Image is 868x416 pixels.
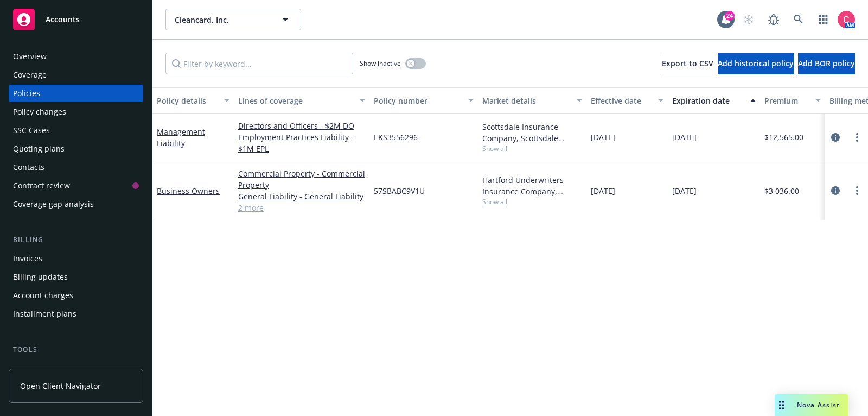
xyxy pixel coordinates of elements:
a: circleInformation [829,131,842,144]
div: Expiration date [672,95,744,106]
button: Premium [760,87,825,114]
a: Policy changes [9,103,143,121]
div: Contacts [13,159,44,176]
span: [DATE] [591,185,615,197]
span: $12,565.00 [764,131,803,143]
a: Employment Practices Liability - $1M EPL [238,131,365,154]
div: Billing updates [13,268,68,286]
a: more [851,184,864,197]
div: Hartford Underwriters Insurance Company, Hartford Insurance Group [482,174,582,197]
a: Business Owners [157,186,220,196]
span: [DATE] [672,131,697,143]
a: 2 more [238,202,365,213]
span: Nova Assist [797,400,840,409]
a: Coverage [9,66,143,84]
span: Accounts [46,15,80,24]
span: [DATE] [672,185,697,197]
div: Billing [9,235,143,245]
div: Effective date [591,95,652,106]
button: Lines of coverage [234,87,369,114]
a: Management Liability [157,127,205,148]
a: Billing updates [9,268,143,286]
div: Installment plans [13,305,76,323]
div: Policy details [157,95,218,106]
span: Open Client Navigator [20,380,101,392]
a: Contract review [9,177,143,194]
div: Scottsdale Insurance Company, Scottsdale Insurance Company (Nationwide), E-Risk Services, RT Spec... [482,121,582,144]
div: SSC Cases [13,122,50,139]
span: EKS3556296 [374,131,418,143]
div: Overview [13,48,47,65]
div: Policies [13,85,40,102]
button: Expiration date [668,87,760,114]
div: Contract review [13,177,70,194]
a: circleInformation [829,184,842,197]
a: Switch app [813,9,834,30]
a: Contacts [9,159,143,176]
a: Quoting plans [9,140,143,157]
button: Add BOR policy [798,53,855,74]
span: Add historical policy [718,58,794,68]
div: Coverage gap analysis [13,196,94,213]
button: Cleancard, Inc. [165,9,301,30]
a: Overview [9,48,143,65]
button: Policy number [369,87,478,114]
div: Tools [9,344,143,355]
a: Report a Bug [763,9,784,30]
a: Manage files [9,360,143,377]
a: SSC Cases [9,122,143,139]
a: Coverage gap analysis [9,196,143,213]
div: Policy number [374,95,462,106]
a: more [851,131,864,144]
span: 57SBABC9V1U [374,185,425,197]
a: Accounts [9,4,143,35]
div: Account charges [13,287,73,304]
span: Add BOR policy [798,58,855,68]
span: Show all [482,197,582,206]
button: Nova Assist [775,394,848,416]
a: Installment plans [9,305,143,323]
a: Search [788,9,809,30]
span: Show inactive [360,59,401,68]
div: Invoices [13,250,42,267]
span: Show all [482,144,582,153]
a: Directors and Officers - $2M DO [238,120,365,131]
div: Coverage [13,66,47,84]
button: Export to CSV [662,53,713,74]
div: Quoting plans [13,140,65,157]
button: Market details [478,87,586,114]
span: Export to CSV [662,58,713,68]
span: [DATE] [591,131,615,143]
div: Market details [482,95,570,106]
div: Manage files [13,360,59,377]
div: 24 [725,11,735,21]
button: Add historical policy [718,53,794,74]
a: Account charges [9,287,143,304]
button: Effective date [586,87,668,114]
span: Cleancard, Inc. [175,14,269,26]
button: Policy details [152,87,234,114]
div: Policy changes [13,103,66,121]
a: General Liability - General Liability [238,191,365,202]
div: Premium [764,95,809,106]
a: Invoices [9,250,143,267]
input: Filter by keyword... [165,53,353,74]
span: $3,036.00 [764,185,799,197]
a: Commercial Property - Commercial Property [238,168,365,191]
div: Lines of coverage [238,95,353,106]
a: Policies [9,85,143,102]
img: photo [838,11,855,28]
a: Start snowing [738,9,759,30]
div: Drag to move [775,394,788,416]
